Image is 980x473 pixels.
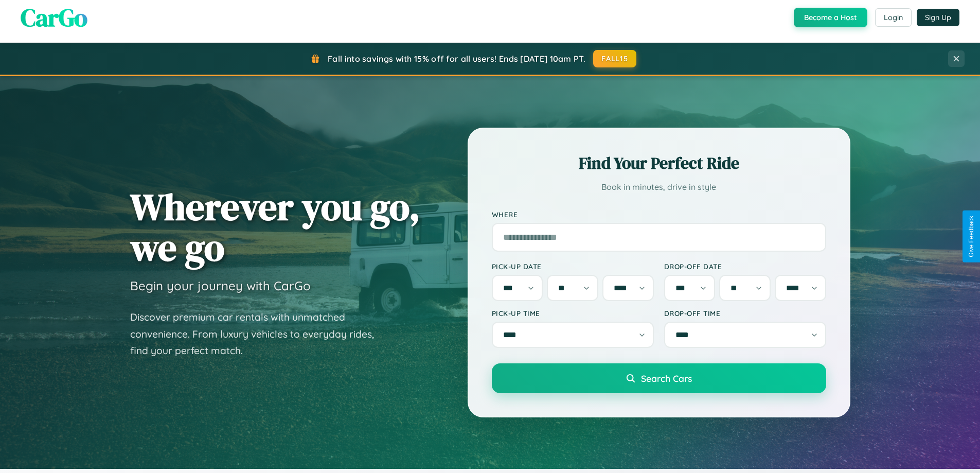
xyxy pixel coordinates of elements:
span: Search Cars [641,373,692,384]
p: Discover premium car rentals with unmatched convenience. From luxury vehicles to everyday rides, ... [130,309,387,359]
label: Drop-off Time [664,309,826,318]
label: Pick-up Date [492,262,654,271]
span: CarGo [21,1,87,34]
span: Fall into savings with 15% off for all users! Ends [DATE] 10am PT. [328,54,585,64]
button: FALL15 [593,50,636,67]
p: Book in minutes, drive in style [492,180,826,195]
button: Login [875,8,912,27]
h1: Wherever you go, we go [130,186,420,268]
button: Sign Up [917,9,959,26]
h3: Begin your journey with CarGo [130,278,311,293]
div: Give Feedback [968,216,975,257]
label: Pick-up Time [492,309,654,318]
button: Search Cars [492,363,826,393]
label: Drop-off Date [664,262,826,271]
button: Become a Host [794,8,867,27]
h2: Find Your Perfect Ride [492,152,826,174]
label: Where [492,210,826,219]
